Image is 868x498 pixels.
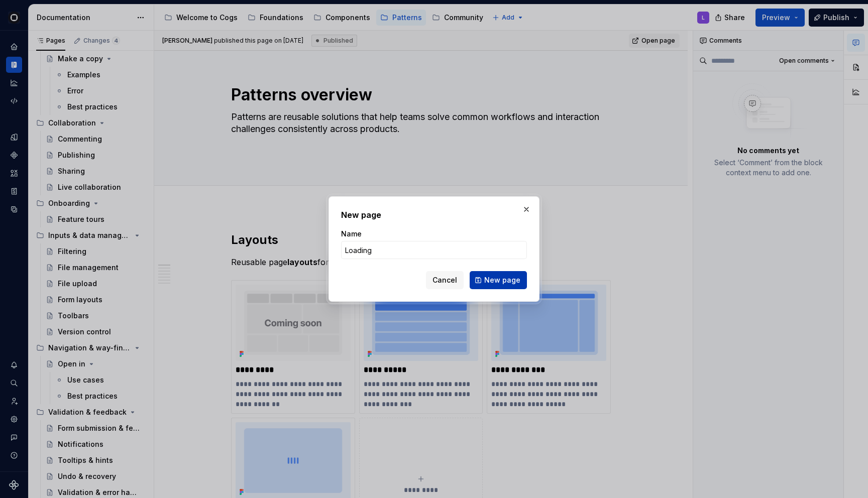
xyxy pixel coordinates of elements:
button: Cancel [426,271,464,289]
label: Name [341,229,362,239]
button: New page [470,271,527,289]
h2: New page [341,209,527,221]
span: New page [484,275,520,285]
span: Cancel [432,275,457,285]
